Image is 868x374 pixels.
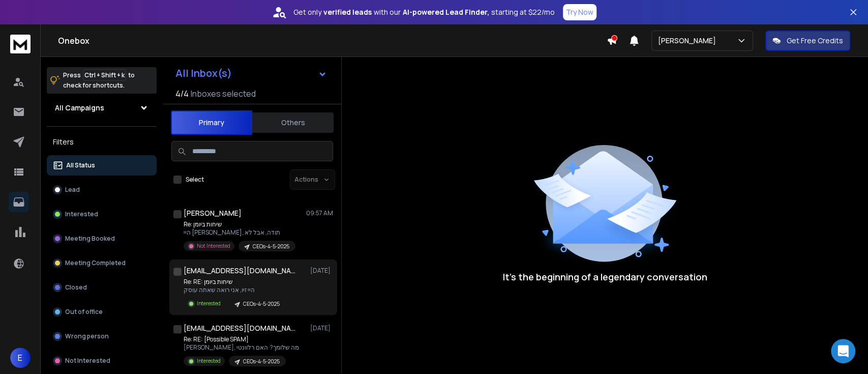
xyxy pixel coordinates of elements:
button: Wrong person [47,326,157,347]
button: All Inbox(s) [167,63,335,83]
p: Re: RE: [Possible SPAM] [184,335,299,343]
p: CEOs-4-5-2025 [243,358,280,365]
span: Ctrl + Shift + k [83,69,126,81]
h1: [PERSON_NAME] [184,208,242,218]
p: Get only with our starting at $22/mo [293,7,555,17]
h1: Onebox [58,35,607,47]
p: Try Now [566,7,593,17]
button: Meeting Booked [47,228,157,249]
button: Lead [47,180,157,200]
button: Try Now [563,4,596,20]
p: [PERSON_NAME], מה שלומך? האם רלוונטי [184,343,299,352]
h1: [EMAIL_ADDRESS][DOMAIN_NAME] [184,323,295,333]
p: היי [PERSON_NAME], תודה, אבל לא [184,228,295,237]
button: All Campaigns [47,98,157,118]
h1: All Inbox(s) [175,68,232,78]
p: Press to check for shortcuts. [63,70,135,91]
p: היי זיו, אני רואה שאתה עוסק [184,286,286,294]
div: Open Intercom Messenger [831,339,855,363]
h1: All Campaigns [55,103,104,113]
p: It’s the beginning of a legendary conversation [503,270,707,284]
p: [DATE] [310,267,333,275]
button: Closed [47,277,157,298]
p: Re: RE: שיחות ביומן [184,278,286,286]
p: Wrong person [65,332,109,340]
button: Out of office [47,302,157,322]
p: Not Interested [197,242,230,250]
label: Select [186,176,204,184]
h3: Inboxes selected [191,88,256,100]
p: [PERSON_NAME] [658,36,720,46]
p: All Status [66,161,95,169]
p: Get Free Credits [787,36,843,46]
strong: verified leads [323,7,372,17]
p: Interested [197,300,221,307]
p: CEOs-4-5-2025 [243,300,280,308]
img: logo [10,35,31,53]
button: Primary [171,110,252,135]
p: 09:57 AM [306,209,333,217]
button: Meeting Completed [47,253,157,273]
h1: [EMAIL_ADDRESS][DOMAIN_NAME] [184,266,295,276]
strong: AI-powered Lead Finder, [403,7,489,17]
p: Meeting Booked [65,235,115,243]
p: Lead [65,186,80,194]
p: Interested [197,357,221,365]
p: Interested [65,210,98,218]
p: CEOs-4-5-2025 [253,243,289,250]
button: Interested [47,204,157,224]
button: Get Free Credits [765,31,850,51]
p: Not Interested [65,357,110,365]
span: 4 / 4 [175,88,189,100]
h3: Filters [47,135,157,149]
button: E [10,348,31,368]
button: Others [252,111,334,134]
p: Out of office [65,308,103,316]
p: [DATE] [310,324,333,332]
button: Not Interested [47,351,157,371]
p: Meeting Completed [65,259,126,267]
p: Closed [65,283,87,292]
p: Re: שיחות ביומן [184,220,295,228]
button: All Status [47,155,157,176]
